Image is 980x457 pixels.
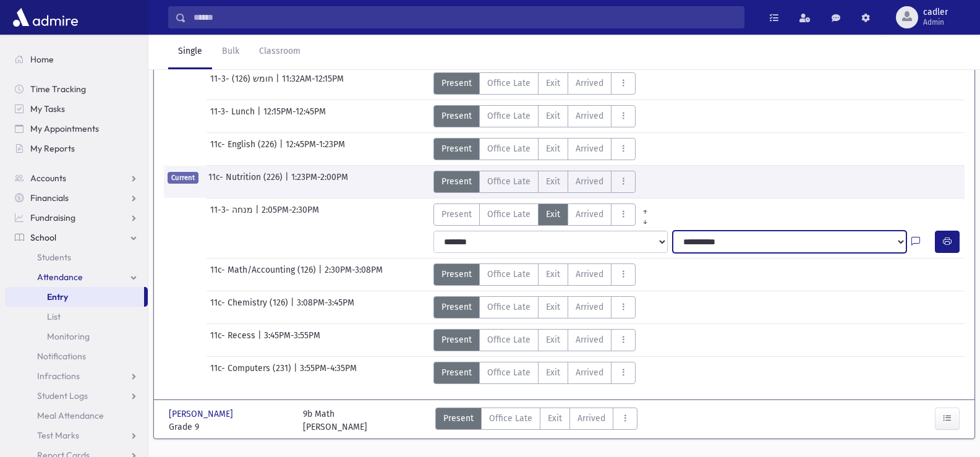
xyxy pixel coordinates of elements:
span: 11c- Math/Accounting (126) [210,263,318,286]
span: | [258,329,264,351]
a: Entry [5,287,144,307]
span: Arrived [576,208,603,221]
a: Time Tracking [5,79,148,99]
div: AttTypes [435,408,637,434]
div: AttTypes [433,296,636,318]
span: Office Late [487,175,530,188]
span: Exit [546,301,560,314]
span: 2:30PM-3:08PM [325,263,383,286]
span: 2:05PM-2:30PM [262,203,319,226]
span: 11c- Chemistry (126) [210,296,291,318]
span: Office Late [489,412,532,425]
span: Arrived [576,366,603,379]
div: AttTypes [433,263,636,286]
span: 12:45PM-1:23PM [286,138,345,160]
span: Accounts [30,173,66,184]
span: List [47,311,61,322]
span: Arrived [576,175,603,188]
a: Monitoring [5,327,148,346]
a: Classroom [249,35,310,69]
span: My Reports [30,143,75,154]
span: Present [441,77,472,90]
span: Present [441,175,472,188]
span: Fundraising [30,212,75,223]
span: 11c- Computers (231) [210,362,294,384]
span: 1:23PM-2:00PM [291,171,348,193]
div: AttTypes [433,171,636,193]
span: 11-3- Lunch [210,105,257,127]
a: My Tasks [5,99,148,119]
div: AttTypes [433,72,636,95]
a: School [5,228,148,247]
span: Office Late [487,109,530,122]
span: Monitoring [47,331,90,342]
span: Office Late [487,142,530,155]
span: Arrived [576,77,603,90]
span: Office Late [487,268,530,281]
span: Infractions [37,370,80,382]
span: cadler [923,7,948,17]
div: AttTypes [433,105,636,127]
span: Arrived [576,109,603,122]
span: Student Logs [37,390,88,401]
span: Office Late [487,208,530,221]
span: Present [441,208,472,221]
span: Arrived [576,268,603,281]
span: Arrived [576,301,603,314]
a: Test Marks [5,425,148,445]
span: 3:45PM-3:55PM [264,329,320,351]
a: List [5,307,148,327]
a: My Appointments [5,119,148,139]
span: Office Late [487,301,530,314]
div: AttTypes [433,203,655,226]
span: Present [441,142,472,155]
span: 12:15PM-12:45PM [263,105,326,127]
span: Entry [47,291,68,302]
a: Attendance [5,267,148,287]
span: Test Marks [37,430,79,441]
span: | [276,72,282,95]
span: 3:08PM-3:45PM [297,296,354,318]
a: Fundraising [5,208,148,228]
a: All Later [636,213,655,223]
span: Present [441,366,472,379]
span: 11:32AM-12:15PM [282,72,344,95]
div: 9b Math [PERSON_NAME] [303,408,367,434]
a: Bulk [212,35,249,69]
span: Office Late [487,366,530,379]
div: AttTypes [433,138,636,160]
span: Exit [546,208,560,221]
span: Exit [546,142,560,155]
span: 11c- Recess [210,329,258,351]
span: Office Late [487,333,530,346]
a: Accounts [5,168,148,188]
span: Current [168,172,198,184]
span: Grade 9 [169,421,291,434]
span: Exit [546,175,560,188]
span: | [285,171,291,193]
span: Exit [548,412,562,425]
span: 11c- Nutrition (226) [208,171,285,193]
span: 11c- English (226) [210,138,279,160]
a: Meal Attendance [5,406,148,425]
span: | [318,263,325,286]
span: Exit [546,77,560,90]
a: My Reports [5,139,148,158]
a: Home [5,49,148,69]
span: Exit [546,109,560,122]
span: 11-3- מנחה [210,203,255,226]
div: AttTypes [433,362,636,384]
a: All Prior [636,203,655,213]
a: Students [5,247,148,267]
span: Present [441,301,472,314]
span: Office Late [487,77,530,90]
span: My Appointments [30,123,99,134]
span: Notifications [37,351,86,362]
span: Home [30,54,54,65]
span: Arrived [576,333,603,346]
img: AdmirePro [10,5,81,30]
span: Arrived [577,412,605,425]
span: Time Tracking [30,83,86,95]
span: Arrived [576,142,603,155]
span: Attendance [37,271,83,283]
